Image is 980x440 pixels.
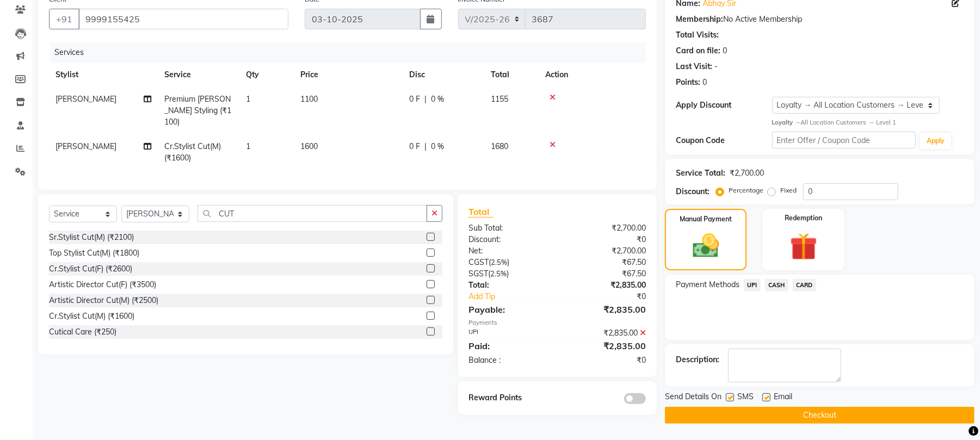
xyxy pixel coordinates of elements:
[300,94,318,104] span: 1100
[409,141,420,152] span: 0 F
[469,269,488,278] span: SGST
[460,234,557,245] div: Discount:
[246,141,250,151] span: 1
[781,230,826,264] img: _gift.svg
[50,42,654,63] div: Services
[469,318,646,327] div: Payments
[424,94,427,105] span: |
[164,141,221,163] span: Cr.Stylist Cut(M) (₹1600)
[460,280,557,291] div: Total:
[676,100,772,111] div: Apply Discount
[737,391,754,405] span: SMS
[772,118,964,127] div: All Location Customers → Level 1
[785,213,822,223] label: Redemption
[557,268,654,280] div: ₹67.50
[772,119,801,126] strong: Loyalty →
[460,222,557,234] div: Sub Total:
[158,63,239,87] th: Service
[676,14,964,25] div: No Active Membership
[460,392,557,404] div: Reward Points
[460,291,574,302] a: Add Tip
[665,391,722,405] span: Send Details On
[702,77,707,88] div: 0
[49,295,158,306] div: Artistic Director Cut(M) (₹2500)
[294,63,403,87] th: Price
[469,206,494,218] span: Total
[49,247,139,259] div: Top Stylist Cut(M) (₹1800)
[676,135,772,146] div: Coupon Code
[56,141,116,151] span: [PERSON_NAME]
[676,29,719,41] div: Total Visits:
[920,133,951,149] button: Apply
[460,355,557,366] div: Balance :
[676,77,700,88] div: Points:
[574,291,654,302] div: ₹0
[676,279,739,290] span: Payment Methods
[460,339,557,352] div: Paid:
[557,222,654,234] div: ₹2,700.00
[730,168,764,179] div: ₹2,700.00
[680,214,732,224] label: Manual Payment
[774,391,792,405] span: Email
[491,94,508,104] span: 1155
[239,63,294,87] th: Qty
[557,355,654,366] div: ₹0
[491,141,508,151] span: 1680
[665,407,975,424] button: Checkout
[460,257,557,268] div: ( )
[676,354,719,365] div: Description:
[484,63,539,87] th: Total
[676,168,725,179] div: Service Total:
[793,279,816,292] span: CARD
[772,132,916,148] input: Enter Offer / Coupon Code
[491,258,507,267] span: 2.5%
[557,303,654,316] div: ₹2,835.00
[424,141,427,152] span: |
[49,63,158,87] th: Stylist
[403,63,484,87] th: Disc
[49,279,156,290] div: Artistic Director Cut(F) (₹3500)
[676,61,712,72] div: Last Visit:
[49,326,116,338] div: Cutical Care (₹250)
[431,141,444,152] span: 0 %
[460,268,557,280] div: ( )
[300,141,318,151] span: 1600
[714,61,718,72] div: -
[723,45,727,57] div: 0
[49,263,132,275] div: Cr.Stylist Cut(F) (₹2600)
[765,279,788,292] span: CASH
[49,232,134,243] div: Sr.Stylist Cut(M) (₹2100)
[557,257,654,268] div: ₹67.50
[409,94,420,105] span: 0 F
[246,94,250,104] span: 1
[460,327,557,339] div: UPI
[78,9,288,29] input: Search by Name/Mobile/Email/Code
[164,94,231,127] span: Premium [PERSON_NAME] Styling (₹1100)
[676,14,723,25] div: Membership:
[780,185,797,195] label: Fixed
[557,339,654,352] div: ₹2,835.00
[557,280,654,291] div: ₹2,835.00
[460,245,557,257] div: Net:
[490,269,507,278] span: 2.5%
[676,45,720,57] div: Card on file:
[460,303,557,316] div: Payable:
[744,279,761,292] span: UPI
[469,257,489,267] span: CGST
[56,94,116,104] span: [PERSON_NAME]
[685,231,728,261] img: _cash.svg
[557,327,654,339] div: ₹2,835.00
[539,63,646,87] th: Action
[431,94,444,105] span: 0 %
[676,186,710,197] div: Discount:
[49,9,79,29] button: +91
[49,311,134,322] div: Cr.Stylist Cut(M) (₹1600)
[198,205,427,222] input: Search or Scan
[729,185,763,195] label: Percentage
[557,234,654,245] div: ₹0
[557,245,654,257] div: ₹2,700.00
